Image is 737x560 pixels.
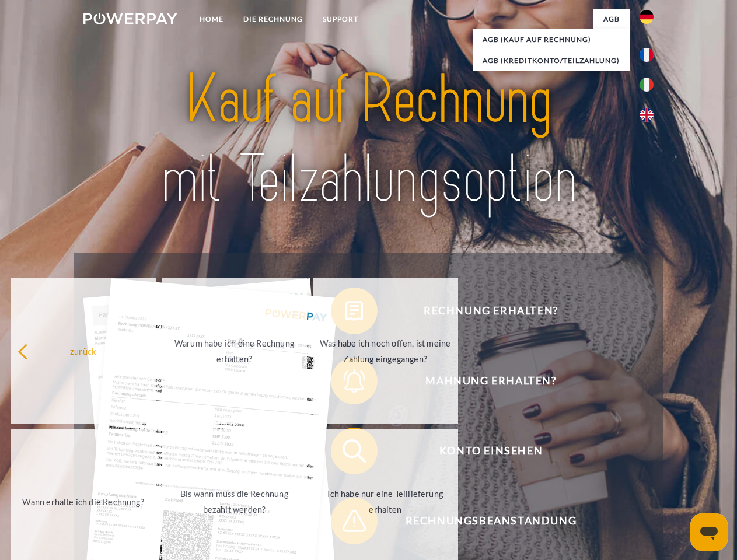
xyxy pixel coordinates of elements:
[331,288,634,334] button: Rechnung erhalten?
[169,335,300,367] div: Warum habe ich eine Rechnung erhalten?
[640,10,654,24] img: de
[233,9,313,30] a: DIE RECHNUNG
[331,358,634,404] button: Mahnung erhalten?
[18,343,149,359] div: zurück
[640,48,654,62] img: fr
[348,498,634,544] span: Rechnungsbeanstandung
[320,335,451,367] div: Was habe ich noch offen, ist meine Zahlung eingegangen?
[190,9,233,30] a: Home
[313,278,458,424] a: Was habe ich noch offen, ist meine Zahlung eingegangen?
[473,50,630,71] a: AGB (Kreditkonto/Teilzahlung)
[313,9,368,30] a: SUPPORT
[111,56,626,223] img: title-powerpay_de.svg
[83,13,177,24] img: logo-powerpay-white.svg
[593,9,630,30] a: agb
[348,288,634,334] span: Rechnung erhalten?
[640,108,654,122] img: en
[169,486,300,517] div: Bis wann muss die Rechnung bezahlt werden?
[640,78,654,92] img: it
[690,513,728,551] iframe: Schaltfläche zum Öffnen des Messaging-Fensters
[473,29,630,50] a: AGB (Kauf auf Rechnung)
[348,358,634,404] span: Mahnung erhalten?
[331,498,634,544] button: Rechnungsbeanstandung
[348,428,634,474] span: Konto einsehen
[331,428,634,474] button: Konto einsehen
[320,486,451,517] div: Ich habe nur eine Teillieferung erhalten
[18,494,149,509] div: Wann erhalte ich die Rechnung?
